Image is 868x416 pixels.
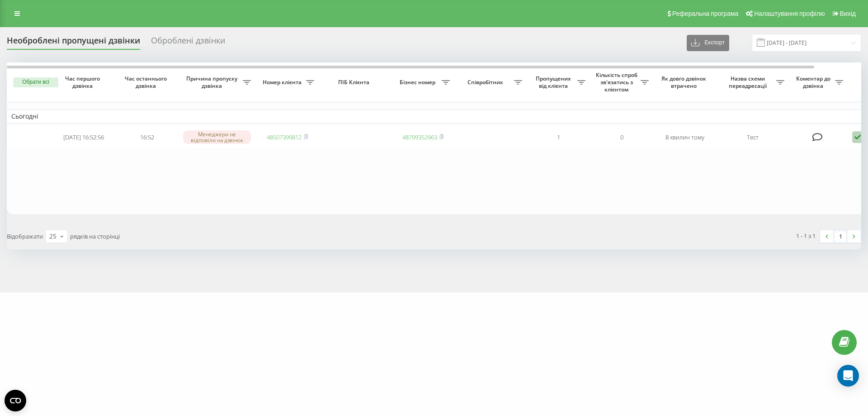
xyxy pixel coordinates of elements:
div: Менеджери не відповіли на дзвінок [183,130,251,144]
span: Пропущених від клієнта [531,75,577,89]
span: Назва схеми переадресації [721,75,776,89]
td: Тест [717,125,789,149]
span: Співробітник [459,79,514,86]
span: Як довго дзвінок втрачено [660,75,709,89]
span: Час останнього дзвінка [123,75,171,89]
td: 0 [590,125,653,149]
div: 25 [49,232,57,241]
td: 16:52 [115,125,179,149]
a: 1 [834,230,847,243]
span: Відображати [7,232,43,240]
span: ПІБ Клієнта [326,79,383,86]
button: Експорт [687,35,729,51]
span: Налаштування профілю [754,10,825,17]
span: рядків на сторінці [70,232,120,240]
a: 48507399812 [267,133,302,141]
span: Вихід [840,10,856,17]
span: Бізнес номер [396,79,442,86]
span: Час першого дзвінка [59,75,108,89]
button: Open CMP widget [5,390,26,411]
span: Коментар до дзвінка [793,75,835,89]
div: Необроблені пропущені дзвінки [7,36,140,50]
span: Причина пропуску дзвінка [183,75,243,89]
a: 48799352963 [402,133,437,141]
button: Обрати всі [13,77,58,87]
td: 1 [527,125,590,149]
span: Реферальна програма [672,10,739,17]
td: [DATE] 16:52:56 [52,125,115,149]
td: 8 хвилин тому [653,125,717,149]
span: Кількість спроб зв'язатись з клієнтом [594,72,641,93]
div: Оброблені дзвінки [151,36,225,50]
div: 1 - 1 з 1 [796,231,816,240]
div: Open Intercom Messenger [837,365,859,387]
span: Номер клієнта [260,79,306,86]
